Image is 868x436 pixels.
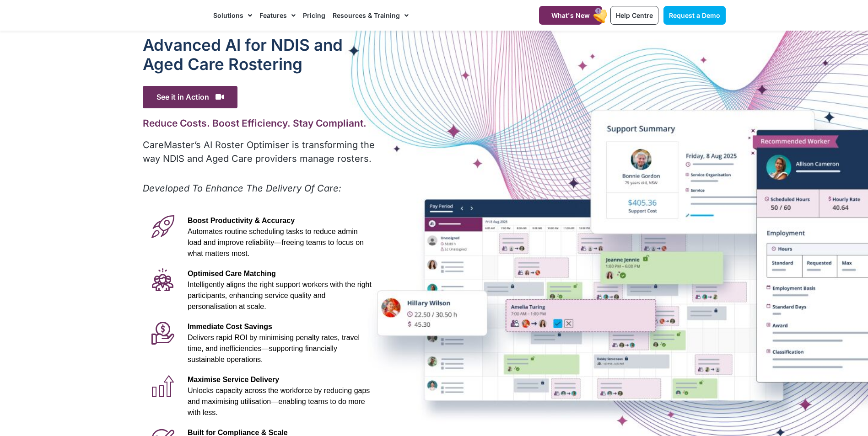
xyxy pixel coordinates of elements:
a: Request a Demo [663,6,726,25]
span: Delivers rapid ROI by minimising penalty rates, travel time, and inefficiencies—supporting financ... [188,334,360,363]
span: Boost Productivity & Accuracy [188,217,295,224]
a: What's New [539,6,602,25]
span: Request a Demo [669,11,720,19]
em: Developed To Enhance The Delivery Of Care: [143,183,341,194]
span: Optimised Care Matching [188,270,276,277]
p: CareMaster’s AI Roster Optimiser is transforming the way NDIS and Aged Care providers manage rost... [143,138,377,165]
span: Intelligently aligns the right support workers with the right participants, enhancing service qua... [188,281,372,310]
span: Maximise Service Delivery [188,376,279,383]
img: CareMaster Logo [143,9,205,22]
h2: Reduce Costs. Boost Efficiency. Stay Compliant. [143,117,377,129]
a: Help Centre [610,6,658,25]
span: See it in Action [143,86,237,108]
h1: Advanced Al for NDIS and Aged Care Rostering [143,35,377,74]
span: Help Centre [616,11,653,19]
span: Unlocks capacity across the workforce by reducing gaps and maximising utilisation—enabling teams ... [188,387,370,416]
span: Automates routine scheduling tasks to reduce admin load and improve reliability—freeing teams to ... [188,228,364,257]
span: Immediate Cost Savings [188,323,272,330]
span: What's New [551,11,590,19]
